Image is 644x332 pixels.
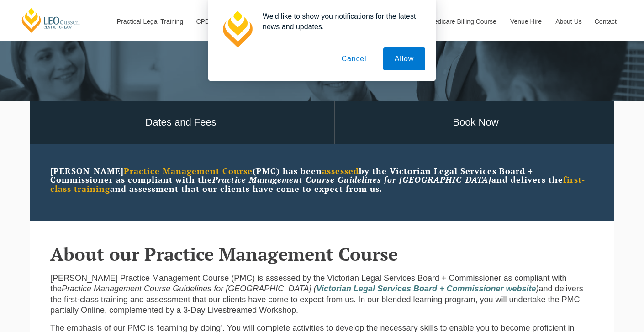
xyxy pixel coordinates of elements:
[255,11,425,32] div: We'd like to show you notifications for the latest news and updates.
[50,244,594,264] h2: About our Practice Management Course
[212,174,491,185] em: Practice Management Course Guidelines for [GEOGRAPHIC_DATA]
[50,167,594,194] p: [PERSON_NAME] (PMC) has been by the Victorian Legal Services Board + Commissioner as compliant wi...
[317,284,536,293] a: Victorian Legal Services Board + Commissioner website
[50,273,594,316] p: [PERSON_NAME] Practice Management Course (PMC) is assessed by the Victorian Legal Services Board ...
[335,101,617,144] a: Book Now
[322,165,359,176] strong: assessed
[50,174,585,194] strong: first-class training
[330,47,378,70] button: Cancel
[383,47,425,70] button: Allow
[62,284,539,293] em: Practice Management Course Guidelines for [GEOGRAPHIC_DATA] ( )
[27,101,334,144] a: Dates and Fees
[219,11,255,47] img: notification icon
[124,165,253,176] strong: Practice Management Course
